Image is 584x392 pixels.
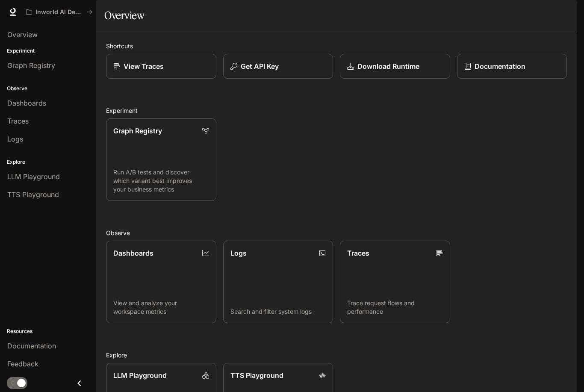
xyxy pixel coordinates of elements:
p: Run A/B tests and discover which variant best improves your business metrics [113,168,209,194]
p: Get API Key [241,61,279,71]
p: View Traces [124,61,164,71]
h2: Experiment [106,106,567,115]
h2: Observe [106,228,567,237]
p: Dashboards [113,248,153,258]
p: Inworld AI Demos [35,9,83,16]
a: View Traces [106,54,216,79]
a: DashboardsView and analyze your workspace metrics [106,241,216,323]
a: TracesTrace request flows and performance [340,241,450,323]
a: Documentation [457,54,567,79]
h1: Overview [104,7,144,24]
p: LLM Playground [113,370,167,380]
p: Search and filter system logs [230,307,326,316]
p: Documentation [475,61,525,71]
p: View and analyze your workspace metrics [113,299,209,316]
p: Graph Registry [113,126,162,136]
p: Traces [347,248,369,258]
p: Trace request flows and performance [347,299,443,316]
button: All workspaces [22,3,97,21]
button: Get API Key [223,54,333,79]
p: TTS Playground [230,370,283,380]
a: Graph RegistryRun A/B tests and discover which variant best improves your business metrics [106,118,216,201]
a: LogsSearch and filter system logs [223,241,333,323]
h2: Explore [106,351,567,360]
p: Download Runtime [357,61,419,71]
a: Download Runtime [340,54,450,79]
h2: Shortcuts [106,41,567,50]
p: Logs [230,248,247,258]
